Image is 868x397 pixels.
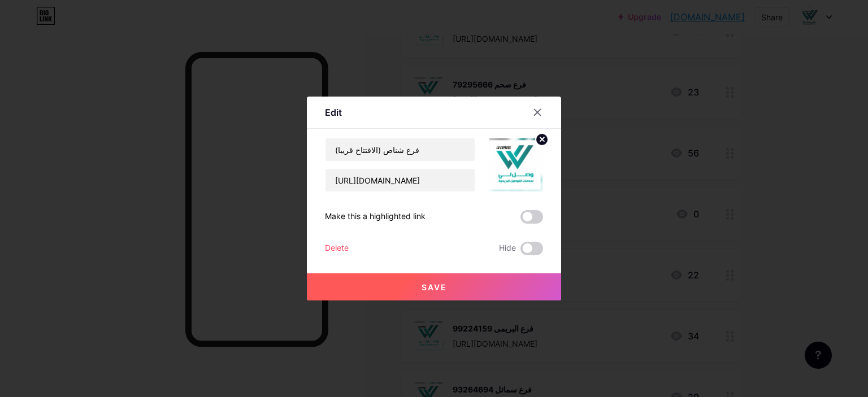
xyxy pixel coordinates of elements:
span: Hide [499,242,516,255]
div: Delete [325,242,349,255]
input: Title [325,138,475,161]
div: Edit [325,106,342,119]
span: Save [422,282,447,292]
input: URL [325,169,475,191]
button: Save [307,273,561,300]
div: Make this a highlighted link [325,210,426,224]
img: link_thumbnail [489,138,543,192]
